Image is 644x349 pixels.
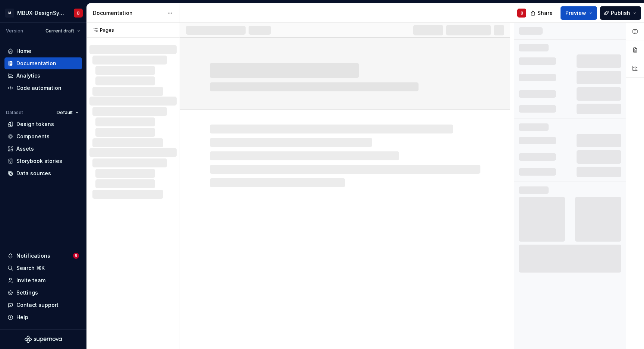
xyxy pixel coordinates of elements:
[16,84,61,92] div: Code automation
[25,336,62,343] svg: Supernova Logo
[4,299,82,311] button: Contact support
[53,107,82,118] button: Default
[16,157,62,165] div: Storybook stories
[16,120,54,128] div: Design tokens
[527,6,558,20] button: Share
[16,170,51,177] div: Data sources
[600,6,641,20] button: Publish
[73,253,79,259] span: 9
[1,5,85,21] button: MMBUX-DesignSystemB
[611,9,630,17] span: Publish
[6,110,23,116] div: Dataset
[16,289,38,296] div: Settings
[16,264,45,272] div: Search ⌘K
[4,262,82,274] button: Search ⌘K
[4,167,82,179] a: Data sources
[45,28,74,34] span: Current draft
[17,9,65,17] div: MBUX-DesignSystem
[77,10,80,16] div: B
[4,311,82,323] button: Help
[4,45,82,57] a: Home
[57,110,73,116] span: Default
[16,47,31,55] div: Home
[16,133,50,140] div: Components
[4,274,82,286] a: Invite team
[89,27,114,33] div: Pages
[4,143,82,155] a: Assets
[16,252,50,260] div: Notifications
[16,314,28,321] div: Help
[537,9,553,17] span: Share
[521,10,523,16] div: B
[16,277,45,284] div: Invite team
[42,26,83,36] button: Current draft
[4,70,82,82] a: Analytics
[4,118,82,130] a: Design tokens
[16,72,40,79] div: Analytics
[93,9,163,17] div: Documentation
[6,28,23,34] div: Version
[4,82,82,94] a: Code automation
[561,6,597,20] button: Preview
[4,57,82,69] a: Documentation
[4,287,82,299] a: Settings
[16,301,59,309] div: Contact support
[4,131,82,142] a: Components
[5,9,14,18] div: M
[565,9,586,17] span: Preview
[4,250,82,262] button: Notifications9
[16,60,56,67] div: Documentation
[4,155,82,167] a: Storybook stories
[16,145,34,153] div: Assets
